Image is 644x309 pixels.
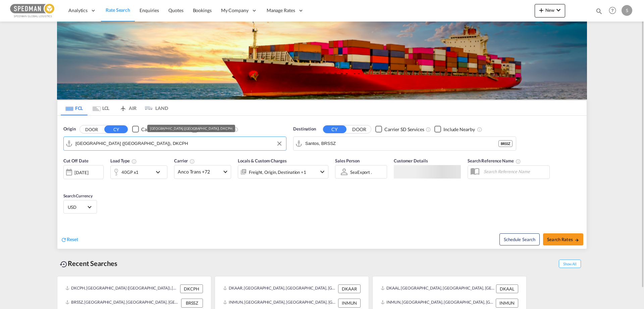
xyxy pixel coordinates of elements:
[622,5,632,16] div: S
[57,256,120,271] div: Recent Searches
[191,126,232,133] md-checkbox: Checkbox No Ink
[154,168,165,176] md-icon: icon-chevron-down
[426,127,431,132] md-icon: Unchecked: Search for CY (Container Yard) services for all selected carriers.Checked : Search for...
[61,237,67,243] md-icon: icon-refresh
[480,166,549,177] input: Search Reference Name
[63,193,93,198] span: Search Currency
[381,299,494,307] div: INMUN, Mundra, India, Indian Subcontinent, Asia Pacific
[131,159,137,164] md-icon: icon-information-outline
[293,126,316,132] span: Destination
[318,168,326,176] md-icon: icon-chevron-down
[106,7,130,13] span: Rate Search
[140,7,159,13] span: Enquiries
[181,299,203,307] div: BRSSZ
[595,7,603,17] div: icon-magnify
[381,284,494,293] div: DKAAL, Aalborg, Denmark, Northern Europe, Europe
[178,168,221,175] span: Anco Trans +72
[293,137,516,150] md-input-container: Santos, BRSSZ
[238,158,287,163] span: Locals & Custom Charges
[61,236,78,243] div: icon-refreshReset
[516,159,521,164] md-icon: Your search will be saved by the below given name
[274,139,284,149] button: Clear Input
[75,139,283,149] input: Search by Port
[61,101,168,115] md-pagination-wrapper: Use the left and right arrow keys to navigate between tabs
[249,167,306,177] div: Freight Origin Destination Factory Stuffing
[223,284,336,293] div: DKAAR, Aarhus, Denmark, Northern Europe, Europe
[110,165,167,179] div: 40GP x1icon-chevron-down
[221,7,249,14] span: My Company
[384,126,424,133] div: Carrier SD Services
[434,126,475,133] md-checkbox: Checkbox No Ink
[67,202,93,212] md-select: Select Currency: $ USDUnited States Dollar
[498,140,513,147] div: BRSSZ
[323,125,346,133] button: CY
[168,7,183,13] span: Quotes
[338,284,361,293] div: DKAAR
[121,167,139,177] div: 40GP x1
[63,158,89,163] span: Cut Off Date
[68,7,88,14] span: Analytics
[64,137,286,150] md-input-container: Copenhagen (Kobenhavn), DKCPH
[338,299,361,307] div: INMUN
[575,238,579,242] md-icon: icon-arrow-right
[65,284,178,293] div: DKCPH, Copenhagen (Kobenhavn), Denmark, Northern Europe, Europe
[559,260,581,268] span: Show All
[132,126,181,133] md-checkbox: Checkbox No Ink
[88,101,114,115] md-tab-item: LCL
[57,116,587,249] div: Origin DOOR CY Checkbox No InkUnchecked: Search for CY (Container Yard) services for all selected...
[74,169,88,176] div: [DATE]
[238,165,328,179] div: Freight Origin Destination Factory Stuffingicon-chevron-down
[193,7,212,13] span: Bookings
[347,125,371,133] button: DOOR
[496,284,518,293] div: DKAAL
[537,6,545,14] md-icon: icon-plus 400-fg
[547,237,579,242] span: Search Rates
[607,5,622,17] div: Help
[394,158,428,163] span: Customer Details
[57,22,587,100] img: LCL+%26+FCL+BACKGROUND.png
[141,126,181,133] div: Carrier SD Services
[63,165,104,179] div: [DATE]
[499,233,540,245] button: Note: By default Schedule search will only considerorigin ports, destination ports and cut off da...
[468,158,521,163] span: Search Reference Name
[554,6,562,14] md-icon: icon-chevron-down
[443,126,475,133] div: Include Nearby
[180,284,203,293] div: DKCPH
[267,7,295,14] span: Manage Rates
[114,101,141,115] md-tab-item: AIR
[61,101,88,115] md-tab-item: FCL
[110,158,137,163] span: Load Type
[350,169,372,175] div: SeaExport .
[190,159,195,164] md-icon: The selected Trucker/Carrierwill be displayed in the rate results If the rates are from another f...
[335,158,360,163] span: Sales Person
[174,158,195,163] span: Carrier
[60,260,68,268] md-icon: icon-backup-restore
[233,127,238,132] md-icon: Unchecked: Ignores neighbouring ports when fetching rates.Checked : Includes neighbouring ports w...
[141,101,168,115] md-tab-item: LAND
[68,204,87,210] span: USD
[535,4,565,17] button: icon-plus 400-fgNewicon-chevron-down
[65,299,179,307] div: BRSSZ, Santos, Brazil, South America, Americas
[375,126,424,133] md-checkbox: Checkbox No Ink
[80,125,103,133] button: DOOR
[119,104,127,109] md-icon: icon-airplane
[496,299,518,307] div: INMUN
[543,233,583,245] button: Search Ratesicon-arrow-right
[223,299,336,307] div: INMUN, Mundra, India, Indian Subcontinent, Asia Pacific
[595,7,603,15] md-icon: icon-magnify
[477,127,482,132] md-icon: Unchecked: Ignores neighbouring ports when fetching rates.Checked : Includes neighbouring ports w...
[305,139,498,149] input: Search by Port
[67,236,78,242] span: Reset
[63,126,75,132] span: Origin
[350,167,374,177] md-select: Sales Person: SeaExport .
[10,3,55,18] img: c12ca350ff1b11efb6b291369744d907.png
[537,7,562,13] span: New
[104,125,128,133] button: CY
[150,125,232,132] div: [GEOGRAPHIC_DATA] ([GEOGRAPHIC_DATA]), DKCPH
[607,5,618,16] span: Help
[63,179,68,188] md-datepicker: Select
